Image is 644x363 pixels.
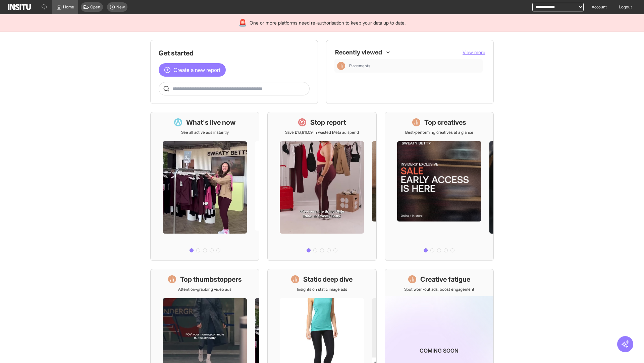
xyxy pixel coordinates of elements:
[310,118,346,127] h1: Stop report
[159,48,310,58] h1: Get started
[303,275,353,284] h1: Static deep dive
[173,66,220,74] span: Create a new report
[63,4,74,10] span: Home
[337,62,345,70] div: Insights
[150,112,259,261] a: What's live nowSee all active ads instantly
[178,287,231,292] p: Attention-grabbing video ads
[349,63,480,69] span: Placements
[285,130,359,135] p: Save £16,811.09 in wasted Meta ad spend
[405,130,473,135] p: Best-performing creatives at a glance
[297,287,347,292] p: Insights on static image ads
[159,63,226,77] button: Create a new report
[180,275,242,284] h1: Top thumbstoppers
[8,4,31,10] img: Logo
[116,4,125,10] span: New
[250,19,406,26] span: One or more platforms need re-authorisation to keep your data up to date.
[186,118,236,127] h1: What's live now
[181,130,229,135] p: See all active ads instantly
[349,63,370,69] span: Placements
[463,49,485,56] button: View more
[267,112,376,261] a: Stop reportSave £16,811.09 in wasted Meta ad spend
[385,112,494,261] a: Top creativesBest-performing creatives at a glance
[90,4,100,10] span: Open
[424,118,466,127] h1: Top creatives
[238,18,247,28] div: 🚨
